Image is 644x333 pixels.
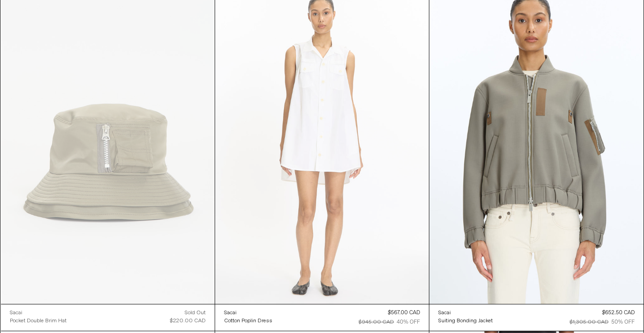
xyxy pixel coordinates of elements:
[438,309,493,317] a: Sacai
[170,317,206,325] div: $220.00 CAD
[602,309,635,317] div: $652.50 CAD
[570,318,609,326] div: $1,305.00 CAD
[224,317,272,325] a: Cotton Poplin Dress
[438,317,493,325] div: Suiting Bonding Jacket
[224,309,237,317] div: Sacai
[224,309,272,317] a: Sacai
[388,309,420,317] div: $567.00 CAD
[10,309,67,317] a: Sacai
[611,318,635,326] div: 50% OFF
[10,309,22,317] div: Sacai
[185,309,206,317] div: Sold out
[397,318,420,326] div: 40% OFF
[10,317,67,325] a: Pocket Double Brim Hat
[224,317,272,325] div: Cotton Poplin Dress
[438,309,451,317] div: Sacai
[438,317,493,325] a: Suiting Bonding Jacket
[359,318,394,326] div: $945.00 CAD
[10,317,67,325] div: Pocket Double Brim Hat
